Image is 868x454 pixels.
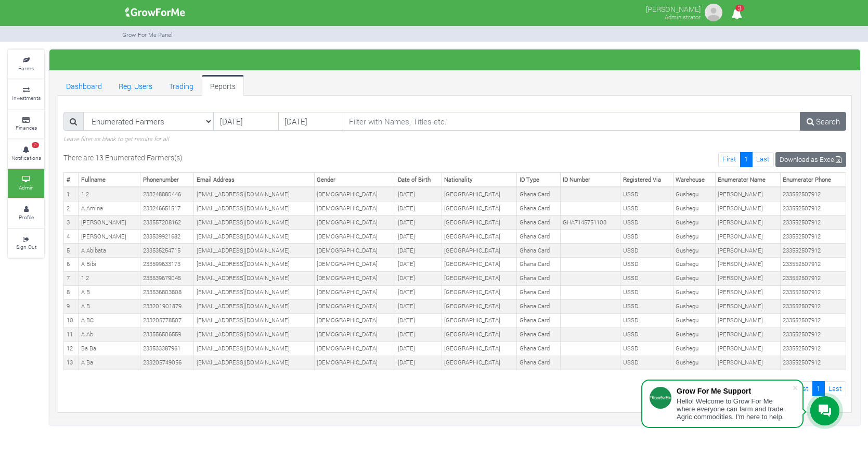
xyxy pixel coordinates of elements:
td: [DATE] [395,313,442,327]
td: 233536803808 [140,285,194,299]
td: 3 [64,216,79,230]
td: 2 [64,201,79,216]
td: 233552507912 [780,299,846,313]
td: [EMAIL_ADDRESS][DOMAIN_NAME] [194,327,315,342]
td: [EMAIL_ADDRESS][DOMAIN_NAME] [194,299,315,313]
td: 233552507912 [780,216,846,230]
input: DD/MM/YYYY [213,112,278,131]
td: [PERSON_NAME] [79,230,140,244]
td: 233552507912 [780,356,846,370]
td: Gushegu [673,299,715,313]
td: A Ab [79,327,140,342]
td: Gushegu [673,257,715,271]
td: [PERSON_NAME] [715,230,780,244]
small: Investments [12,94,41,102]
td: 233552507912 [780,327,846,342]
td: [DEMOGRAPHIC_DATA] [314,230,395,244]
td: [DEMOGRAPHIC_DATA] [314,285,395,299]
td: USSD [620,244,673,258]
td: [EMAIL_ADDRESS][DOMAIN_NAME] [194,216,315,230]
a: Reg. Users [110,75,161,96]
td: [DEMOGRAPHIC_DATA] [314,356,395,370]
td: 233533387961 [140,342,194,356]
td: [DEMOGRAPHIC_DATA] [314,244,395,258]
a: First [718,152,741,167]
td: 233556506559 [140,327,194,342]
td: [DATE] [395,271,442,285]
td: [PERSON_NAME] [79,216,140,230]
td: [EMAIL_ADDRESS][DOMAIN_NAME] [194,187,315,201]
td: [GEOGRAPHIC_DATA] [442,230,517,244]
a: Admin [8,169,44,198]
td: [PERSON_NAME] [715,313,780,327]
td: Gushegu [673,244,715,258]
td: [PERSON_NAME] [715,201,780,216]
td: [PERSON_NAME] [715,187,780,201]
td: [GEOGRAPHIC_DATA] [442,216,517,230]
i: Notifications [727,2,747,26]
td: [DATE] [395,327,442,342]
img: growforme image [122,2,189,23]
td: [DEMOGRAPHIC_DATA] [314,313,395,327]
div: Hello! Welcome to Grow For Me where everyone can farm and trade Agric commodities. I'm here to help. [677,397,792,421]
td: [DATE] [395,257,442,271]
td: Gushegu [673,201,715,216]
span: There are 13 Enumerated Farmers(s) [63,153,183,162]
td: [DATE] [395,216,442,230]
td: Ghana Card [517,356,560,370]
td: USSD [620,342,673,356]
td: Ghana Card [517,230,560,244]
td: 233552507912 [780,313,846,327]
td: USSD [620,327,673,342]
small: Administrator [665,13,701,21]
td: A Bibi [79,257,140,271]
td: 10 [64,313,79,327]
td: Ghana Card [517,271,560,285]
a: Investments [8,80,44,108]
small: Admin [19,184,34,191]
td: 1 2 [79,187,140,201]
td: [GEOGRAPHIC_DATA] [442,327,517,342]
td: 6 [64,257,79,271]
td: [GEOGRAPHIC_DATA] [442,342,517,356]
td: 233552507912 [780,285,846,299]
td: 8 [64,285,79,299]
th: Date of Birth [395,173,442,187]
td: Ghana Card [517,313,560,327]
nav: Page Navigation [718,152,774,167]
a: Farms [8,50,44,79]
td: [EMAIL_ADDRESS][DOMAIN_NAME] [194,244,315,258]
td: 5 [64,244,79,258]
td: 233248880446 [140,187,194,201]
small: Notifications [11,154,41,161]
td: [PERSON_NAME] [715,257,780,271]
td: [DATE] [395,244,442,258]
td: [EMAIL_ADDRESS][DOMAIN_NAME] [194,342,315,356]
td: USSD [620,299,673,313]
td: [PERSON_NAME] [715,285,780,299]
span: 3 [735,5,744,11]
a: Last [752,152,774,167]
td: Gushegu [673,313,715,327]
th: Enumerator Name [715,173,780,187]
a: Profile [8,199,44,228]
td: [DATE] [395,356,442,370]
td: A B [79,285,140,299]
td: 233552507912 [780,201,846,216]
td: Ghana Card [517,299,560,313]
th: Enumerator Phone [780,173,846,187]
td: 13 [64,356,79,370]
a: 1 [740,152,753,167]
a: Reports [202,75,244,96]
th: Registered Via [620,173,673,187]
td: Gushegu [673,356,715,370]
td: 233539679045 [140,271,194,285]
td: [EMAIL_ADDRESS][DOMAIN_NAME] [194,313,315,327]
td: 233205749056 [140,356,194,370]
td: Ghana Card [517,342,560,356]
td: [GEOGRAPHIC_DATA] [442,356,517,370]
td: [PERSON_NAME] [715,299,780,313]
td: USSD [620,187,673,201]
td: 9 [64,299,79,313]
td: [GEOGRAPHIC_DATA] [442,285,517,299]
